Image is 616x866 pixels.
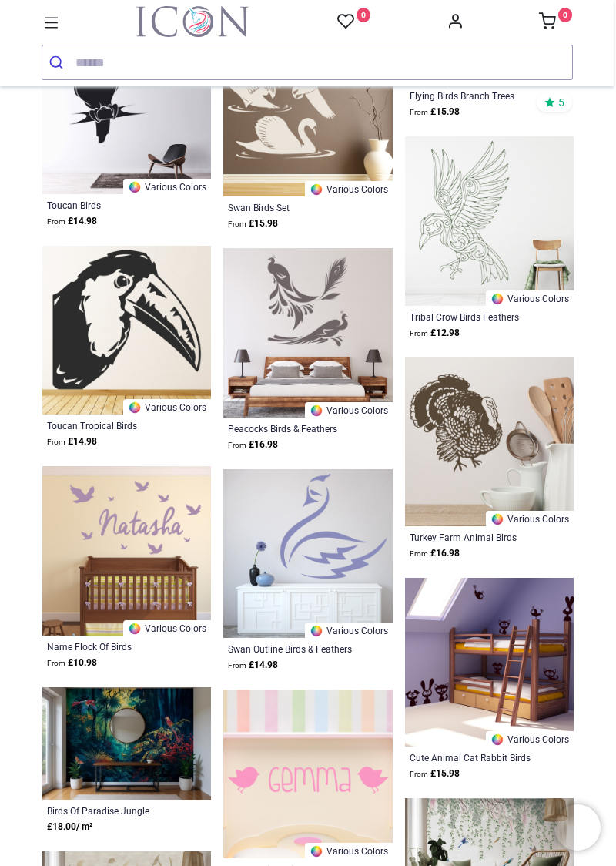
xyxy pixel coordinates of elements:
[310,624,323,638] img: Color Wheel
[47,804,175,817] a: Birds Of Paradise Jungle Forest Wallpaper
[405,136,574,305] img: Tribal Crow Birds Feathers Wall Sticker
[357,8,371,22] sup: 0
[42,246,211,415] img: Toucan Tropical Birds Wall Sticker
[228,220,246,228] span: From
[310,404,323,418] img: Color Wheel
[123,620,211,636] a: Various Colors
[47,640,175,653] a: Name Flock Of Birds
[47,199,175,211] a: Toucan Birds
[136,6,249,37] img: Icon Wall Stickers
[228,643,356,655] a: Swan Outline Birds & Feathers
[223,690,392,858] img: Personalised Name Chicks Birds Wall Sticker
[47,214,97,229] strong: £ 14.98
[410,105,460,119] strong: £ 15.98
[490,733,504,747] img: Color Wheel
[305,843,393,858] a: Various Colors
[410,549,428,558] span: From
[42,687,211,800] img: Birds Of Paradise Jungle Forest Wall Mural Wallpaper
[410,531,537,543] a: Turkey Farm Animal Birds
[42,25,211,194] img: Toucan Birds Wall Sticker
[228,422,356,435] a: Peacocks Birds & Feathers
[410,770,428,778] span: From
[42,45,75,79] button: Submit
[305,623,393,638] a: Various Colors
[558,8,573,22] sup: 0
[42,466,211,635] img: Personalised Name Flock Of Birds Wall Sticker
[410,767,460,781] strong: £ 15.98
[405,357,574,526] img: Turkey Farm Animal Birds Wall Sticker
[486,511,574,526] a: Various Colors
[223,469,392,638] img: Swan Outline Birds & Feathers Wall Sticker
[410,546,460,561] strong: £ 16.98
[123,179,211,194] a: Various Colors
[558,96,564,109] span: 5
[47,656,97,670] strong: £ 10.98
[47,820,92,834] strong: £ 18.00 / m²
[539,17,573,29] a: 0
[405,578,574,747] img: Cute Animal Cat Rabbit Birds Wall Sticker Set
[554,804,601,851] iframe: Brevo live chat
[136,6,249,37] a: Logo of Icon Wall Stickers
[47,217,65,226] span: From
[305,181,393,196] a: Various Colors
[228,661,246,670] span: From
[47,438,65,446] span: From
[223,248,392,417] img: Peacocks Birds & Feathers Wall Sticker
[123,399,211,415] a: Various Colors
[47,419,175,431] a: Toucan Tropical Birds
[128,401,142,415] img: Color Wheel
[47,659,65,667] span: From
[223,28,392,196] img: Swan Birds Wall Sticker Set
[337,12,371,32] a: 0
[410,108,428,116] span: From
[310,183,323,196] img: Color Wheel
[228,441,246,449] span: From
[128,180,142,194] img: Color Wheel
[228,201,356,213] a: Swan Birds Set
[486,290,574,306] a: Various Colors
[310,844,323,858] img: Color Wheel
[228,216,278,231] strong: £ 15.98
[410,326,460,341] strong: £ 12.98
[228,438,278,452] strong: £ 16.98
[410,310,537,323] a: Tribal Crow Birds Feathers
[486,731,574,747] a: Various Colors
[447,17,464,29] a: Account Info
[47,435,97,449] strong: £ 14.98
[305,402,393,418] a: Various Colors
[490,292,504,306] img: Color Wheel
[490,512,504,526] img: Color Wheel
[410,329,428,337] span: From
[410,89,537,102] a: Flying Birds Branch Trees
[228,658,278,673] strong: £ 14.98
[128,622,142,636] img: Color Wheel
[410,751,537,764] a: Cute Animal Cat Rabbit Birds Set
